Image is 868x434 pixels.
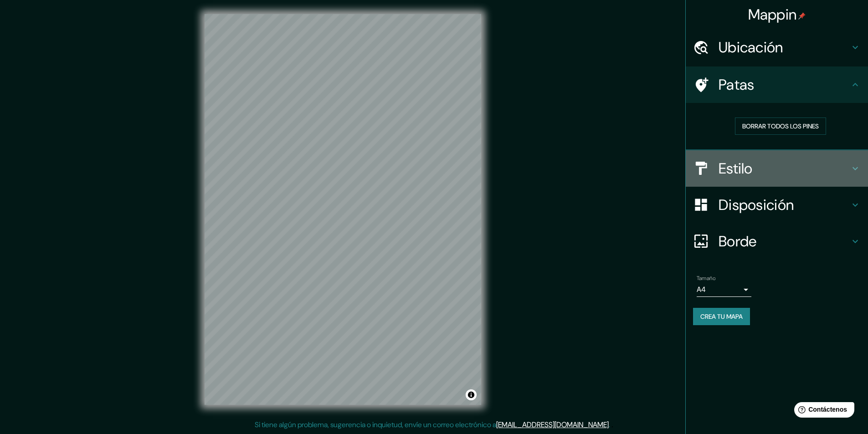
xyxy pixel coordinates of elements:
[686,223,868,260] div: Borde
[787,398,858,424] iframe: Lanzador de widgets de ayuda
[719,232,757,251] font: Borde
[611,419,613,429] font: .
[719,75,755,94] font: Patas
[686,150,868,187] div: Estilo
[686,29,868,66] div: Ubicación
[697,282,751,297] div: A4
[719,38,783,57] font: Ubicación
[697,275,715,282] font: Tamaño
[686,187,868,223] div: Disposición
[735,117,826,135] button: Borrar todos los pines
[798,12,806,20] img: pin-icon.png
[609,420,610,429] font: .
[697,285,706,294] font: A4
[719,195,794,214] font: Disposición
[610,419,611,429] font: .
[719,159,753,178] font: Estilo
[700,312,743,321] font: Crea tu mapa
[496,420,609,429] a: [EMAIL_ADDRESS][DOMAIN_NAME]
[693,308,750,325] button: Crea tu mapa
[742,122,819,130] font: Borrar todos los pines
[748,5,797,24] font: Mappin
[466,389,477,400] button: Activar o desactivar atribución
[255,420,496,429] font: Si tiene algún problema, sugerencia o inquietud, envíe un correo electrónico a
[205,14,481,405] canvas: Mapa
[686,66,868,103] div: Patas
